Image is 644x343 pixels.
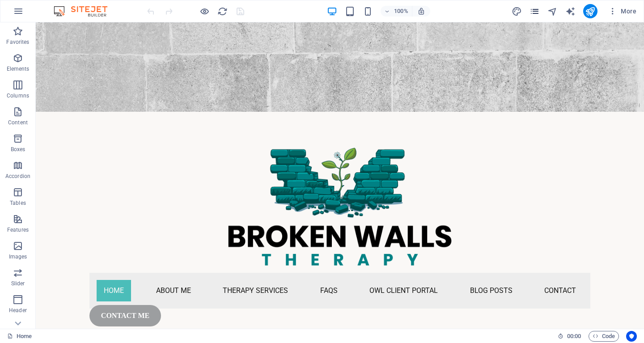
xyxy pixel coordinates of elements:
[7,92,29,99] p: Columns
[626,331,637,342] button: Usercentrics
[573,333,575,339] span: :
[512,6,522,17] button: design
[6,38,29,46] p: Favorites
[608,7,636,16] span: More
[199,6,210,17] button: Click here to leave preview mode and continue editing
[217,6,228,17] i: Reload page
[11,280,25,287] p: Slider
[417,7,425,15] i: On resize automatically adjust zoom level to fit chosen device.
[583,4,597,18] button: publish
[512,6,522,17] i: Design (Ctrl+Alt+Y)
[394,6,408,17] h6: 100%
[9,307,27,314] p: Header
[9,253,27,260] p: Images
[7,331,32,342] a: Click to cancel selection. Double-click to open Pages
[10,199,26,207] p: Tables
[565,6,576,17] i: AI Writer
[565,6,576,17] button: text_generator
[11,146,25,153] p: Boxes
[51,6,119,17] img: Editor Logo
[558,331,581,342] h6: Session time
[547,6,558,17] button: navigator
[530,6,540,17] button: pages
[8,119,28,126] p: Content
[589,331,619,342] button: Code
[7,65,30,72] p: Elements
[5,173,30,180] p: Accordion
[381,6,412,17] button: 100%
[217,6,228,17] button: reload
[547,6,558,17] i: Navigator
[7,226,29,233] p: Features
[605,4,640,18] button: More
[567,331,581,342] span: 00 00
[593,331,615,342] span: Code
[585,6,595,17] i: Publish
